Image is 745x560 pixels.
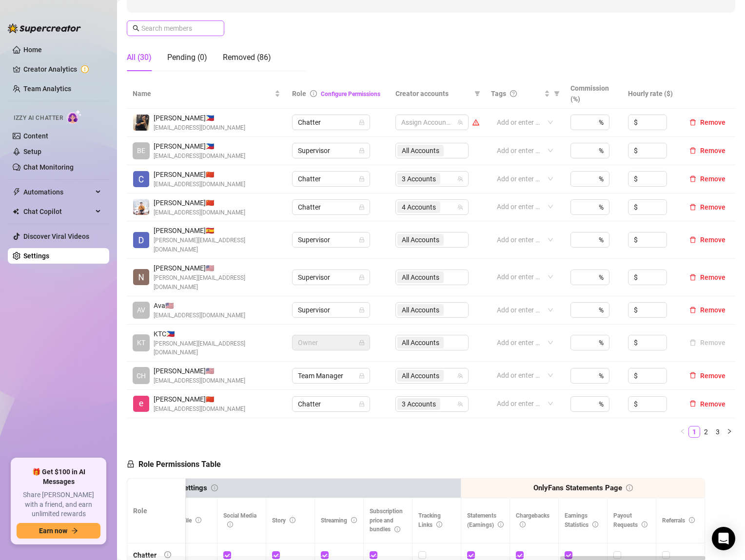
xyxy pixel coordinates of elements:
[292,90,306,97] span: Role
[13,188,20,196] span: thunderbolt
[23,46,42,54] a: Home
[359,340,365,346] span: lock
[402,202,436,212] span: 4 Accounts
[227,521,233,527] span: info-circle
[154,405,245,414] span: [EMAIL_ADDRESS][DOMAIN_NAME]
[154,311,245,320] span: [EMAIL_ADDRESS][DOMAIN_NAME]
[370,508,403,533] span: Subscription price and bundles
[552,86,562,101] span: filter
[127,479,186,543] th: Role
[686,201,729,213] button: Remove
[700,203,725,211] span: Remove
[133,171,149,187] img: Charmaine Javillonar
[626,484,633,491] span: info-circle
[533,483,622,492] strong: OnlyFans Statements Page
[321,91,380,97] a: Configure Permissions
[127,52,152,63] div: All (30)
[700,118,725,126] span: Remove
[154,273,280,292] span: [PERSON_NAME][EMAIL_ADDRESS][DOMAIN_NAME]
[290,517,295,523] span: info-circle
[662,517,695,524] span: Referrals
[137,145,145,156] span: BE
[712,527,735,550] div: Open Intercom Messenger
[592,521,598,527] span: info-circle
[520,521,526,527] span: info-circle
[712,426,723,437] a: 3
[154,141,245,152] span: [PERSON_NAME] 🇵🇭
[686,271,729,283] button: Remove
[457,204,463,210] span: team
[359,176,365,182] span: lock
[457,119,463,125] span: team
[298,115,364,130] span: Chatter
[457,176,463,182] span: team
[17,467,100,486] span: 🎁 Get $100 in AI Messages
[689,372,696,379] span: delete
[700,426,712,438] li: 2
[700,273,725,281] span: Remove
[686,116,729,128] button: Remove
[474,91,480,97] span: filter
[397,173,440,185] span: 3 Accounts
[700,147,725,154] span: Remove
[211,484,218,491] span: info-circle
[689,175,696,182] span: delete
[23,204,93,219] span: Chat Copilot
[689,400,696,407] span: delete
[680,428,686,434] span: left
[23,61,101,77] a: Creator Analytics exclamation-circle
[298,335,364,350] span: Owner
[154,300,245,311] span: Ava 🇺🇸
[689,274,696,281] span: delete
[402,370,439,381] span: All Accounts
[359,148,365,154] span: lock
[395,88,471,99] span: Creator accounts
[14,114,63,123] span: Izzy AI Chatter
[436,521,442,527] span: info-circle
[359,307,365,313] span: lock
[397,370,444,382] span: All Accounts
[298,368,364,383] span: Team Manager
[467,512,504,528] span: Statements (Earnings)
[223,52,271,63] div: Removed (86)
[402,174,436,184] span: 3 Accounts
[133,396,149,412] img: Enrique S.
[196,517,201,523] span: info-circle
[510,90,517,97] span: question-circle
[686,370,729,382] button: Remove
[686,234,729,246] button: Remove
[154,113,245,123] span: [PERSON_NAME] 🇵🇭
[622,79,680,109] th: Hourly rate ($)
[689,119,696,126] span: delete
[133,199,149,215] img: Jayson Roa
[700,236,725,244] span: Remove
[554,91,560,97] span: filter
[23,148,41,155] a: Setup
[127,79,286,109] th: Name
[23,252,49,260] a: Settings
[23,184,93,200] span: Automations
[154,366,245,376] span: [PERSON_NAME] 🇺🇸
[133,88,273,99] span: Name
[154,328,280,339] span: KTC 🇵🇭
[223,512,256,528] span: Social Media
[137,305,145,315] span: AV
[298,270,364,285] span: Supervisor
[141,23,211,34] input: Search members
[133,269,149,285] img: Naomi Ochoa
[565,79,622,109] th: Commission (%)
[298,397,364,411] span: Chatter
[359,204,365,210] span: lock
[613,512,647,528] span: Payout Requests
[154,123,245,133] span: [EMAIL_ADDRESS][DOMAIN_NAME]
[298,232,364,247] span: Supervisor
[154,180,245,189] span: [EMAIL_ADDRESS][DOMAIN_NAME]
[8,23,81,33] img: logo-BBDzfeDw.svg
[700,175,725,183] span: Remove
[397,398,440,410] span: 3 Accounts
[321,517,357,524] span: Streaming
[167,52,207,63] div: Pending (0)
[359,119,365,125] span: lock
[133,232,149,248] img: Davis Armbrust
[154,236,280,254] span: [PERSON_NAME][EMAIL_ADDRESS][DOMAIN_NAME]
